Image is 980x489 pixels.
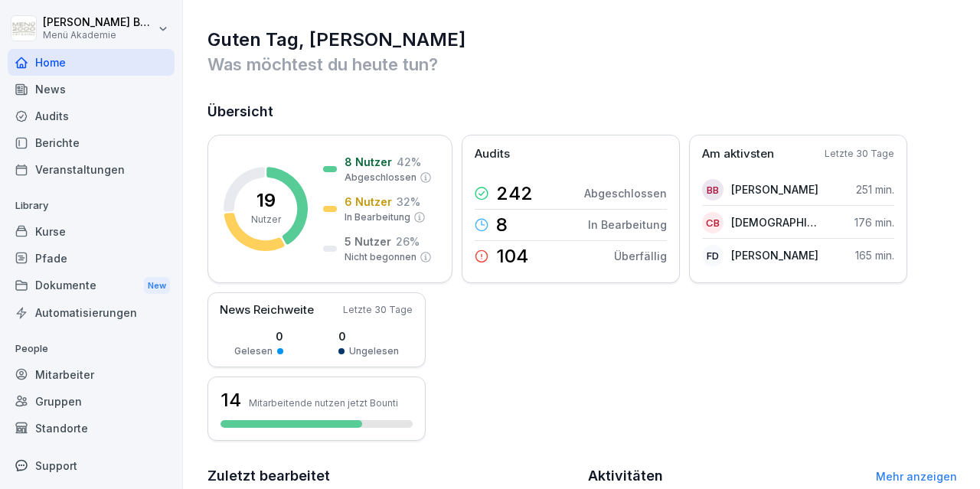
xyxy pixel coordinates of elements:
p: 5 Nutzer [345,233,391,249]
p: In Bearbeitung [588,217,667,233]
p: Überfällig [614,248,667,264]
p: 26 % [396,233,420,249]
p: Nicht begonnen [345,250,416,264]
h2: Aktivitäten [588,465,663,487]
p: 42 % [397,154,421,170]
p: 251 min. [856,181,894,197]
p: People [8,337,175,361]
p: Letzte 30 Tage [825,147,894,161]
a: Audits [8,103,175,129]
p: Nutzer [251,213,281,227]
p: In Bearbeitung [345,210,410,224]
a: Kurse [8,218,175,245]
a: DokumenteNew [8,272,175,300]
div: Support [8,452,175,479]
a: Mitarbeiter [8,361,175,388]
p: Gelesen [234,344,273,358]
div: New [144,277,170,295]
p: Abgeschlossen [345,171,416,184]
a: Veranstaltungen [8,156,175,183]
p: Letzte 30 Tage [343,303,413,317]
p: Ungelesen [349,344,399,358]
p: [PERSON_NAME] Buchwald [43,16,155,29]
p: News Reichweite [220,302,314,319]
p: [PERSON_NAME] [731,181,818,197]
p: 19 [256,191,276,210]
a: Gruppen [8,388,175,415]
p: Audits [475,145,510,163]
p: 8 [496,216,508,234]
a: Automatisierungen [8,299,175,326]
p: 104 [496,247,528,266]
p: 6 Nutzer [345,194,392,210]
h3: 14 [220,387,241,413]
a: News [8,76,175,103]
h2: Übersicht [207,101,957,122]
p: Was möchtest du heute tun? [207,52,957,77]
p: 165 min. [855,247,894,263]
a: Pfade [8,245,175,272]
p: 32 % [397,194,420,210]
a: Home [8,49,175,76]
p: 0 [234,328,283,344]
p: Am aktivsten [702,145,774,163]
p: Abgeschlossen [584,185,667,201]
div: Dokumente [8,272,175,300]
div: BB [702,179,724,200]
p: Menü Akademie [43,30,155,41]
h1: Guten Tag, [PERSON_NAME] [207,28,957,52]
p: [PERSON_NAME] [731,247,818,263]
a: Mehr anzeigen [876,470,957,483]
p: Mitarbeitende nutzen jetzt Bounti [249,397,398,409]
p: 242 [496,184,533,203]
a: Standorte [8,415,175,442]
p: 176 min. [854,214,894,230]
h2: Zuletzt bearbeitet [207,465,577,487]
div: CB [702,212,724,233]
div: FD [702,245,724,266]
p: Library [8,194,175,218]
p: [DEMOGRAPHIC_DATA][PERSON_NAME] [731,214,819,230]
p: 0 [338,328,399,344]
p: 8 Nutzer [345,154,392,170]
a: Berichte [8,129,175,156]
